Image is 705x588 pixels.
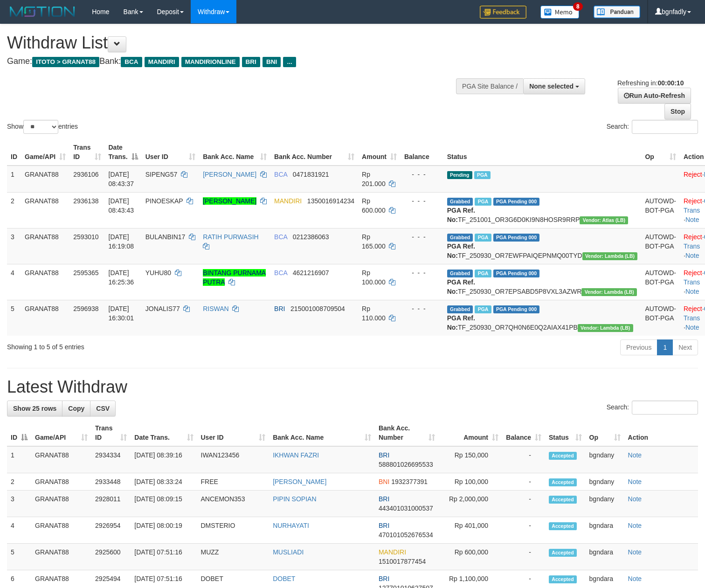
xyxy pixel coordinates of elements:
select: Showentries [23,120,58,134]
span: ITOTO > GRANAT88 [32,57,99,67]
span: Grabbed [447,305,473,313]
td: GRANAT88 [31,544,91,570]
span: Rp 600.000 [362,197,386,214]
a: 1 [657,339,673,355]
a: Reject [684,269,702,277]
span: Copy [68,405,84,412]
div: - - - [404,304,440,313]
span: Copy 0471831921 to clipboard [293,171,329,178]
span: [DATE] 16:25:36 [109,269,134,286]
span: Accepted [549,522,577,530]
td: TF_250930_OR7EPSABD5P8VXL3AZWR [443,264,642,300]
a: Note [685,288,699,295]
a: Previous [620,339,657,355]
span: Accepted [549,496,577,504]
span: Grabbed [447,270,473,277]
span: 2936106 [73,171,99,178]
a: Copy [62,401,90,416]
span: Copy 1932377391 to clipboard [391,478,428,485]
span: ... [283,57,296,67]
span: Copy 470101052676534 to clipboard [379,531,433,539]
th: Status [443,139,642,166]
span: PGA Pending [493,305,540,313]
td: TF_250930_OR7QH0N6E0Q2AIAX41PB [443,300,642,336]
h1: Latest Withdraw [7,378,698,396]
th: Trans ID: activate to sort column ascending [91,420,131,446]
span: Copy 1510017877454 to clipboard [379,558,426,565]
b: PGA Ref. No: [447,278,475,295]
td: GRANAT88 [31,491,91,517]
a: PIPIN SOPIAN [273,495,316,503]
td: [DATE] 08:00:19 [131,517,197,544]
th: Bank Acc. Name: activate to sort column ascending [199,139,270,166]
span: Grabbed [447,198,473,206]
span: BRI [379,451,389,459]
h1: Withdraw List [7,34,461,52]
td: GRANAT88 [21,228,69,264]
span: MANDIRI [379,548,406,556]
a: [PERSON_NAME] [203,171,256,178]
a: Show 25 rows [7,401,62,416]
a: Reject [684,197,702,205]
span: Marked by bgndany [475,234,491,242]
a: NURHAYATI [273,522,309,529]
button: None selected [523,78,585,94]
td: - [502,446,545,473]
th: Bank Acc. Number: activate to sort column ascending [270,139,358,166]
a: CSV [90,401,116,416]
td: GRANAT88 [21,192,69,228]
td: GRANAT88 [21,166,69,193]
td: 5 [7,544,31,570]
img: Button%20Memo.svg [540,6,580,19]
a: Reject [684,171,702,178]
span: MANDIRIONLINE [181,57,240,67]
a: [PERSON_NAME] [203,197,256,205]
span: BCA [274,171,287,178]
td: AUTOWD-BOT-PGA [641,192,680,228]
td: 2928011 [91,491,131,517]
span: JONALIS77 [145,305,180,312]
th: Balance: activate to sort column ascending [502,420,545,446]
span: [DATE] 08:43:37 [109,171,134,187]
span: BRI [379,495,389,503]
a: Note [628,548,642,556]
img: panduan.png [594,6,640,18]
th: Date Trans.: activate to sort column ascending [131,420,197,446]
td: bgndany [586,446,624,473]
span: BRI [242,57,260,67]
span: SIPENG57 [145,171,177,178]
a: RATIH PURWASIH [203,233,259,241]
span: Accepted [549,478,577,486]
b: PGA Ref. No: [447,314,475,331]
span: Copy 1350016914234 to clipboard [307,197,354,205]
td: MUZZ [197,544,270,570]
label: Search: [607,120,698,134]
th: Trans ID: activate to sort column ascending [69,139,104,166]
div: - - - [404,170,440,179]
td: - [502,491,545,517]
span: None selected [529,83,574,90]
th: Op: activate to sort column ascending [641,139,680,166]
div: - - - [404,196,440,206]
span: Pending [447,171,472,179]
label: Show entries [7,120,78,134]
span: 2593010 [73,233,99,241]
span: Copy 4621216907 to clipboard [293,269,329,277]
td: ANCEMON353 [197,491,270,517]
td: 2 [7,473,31,491]
span: [DATE] 16:19:08 [109,233,134,250]
th: User ID: activate to sort column ascending [197,420,270,446]
label: Search: [607,401,698,415]
td: 4 [7,517,31,544]
th: ID [7,139,21,166]
td: bgndara [586,517,624,544]
td: DMSTERIO [197,517,270,544]
span: Marked by bgndany [475,198,491,206]
b: PGA Ref. No: [447,242,475,259]
span: YUHU80 [145,269,171,277]
td: TF_251001_OR3G6D0KI9N8HOSR9RRP [443,192,642,228]
td: 4 [7,264,21,300]
td: GRANAT88 [21,300,69,336]
span: BRI [274,305,285,312]
td: FREE [197,473,270,491]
